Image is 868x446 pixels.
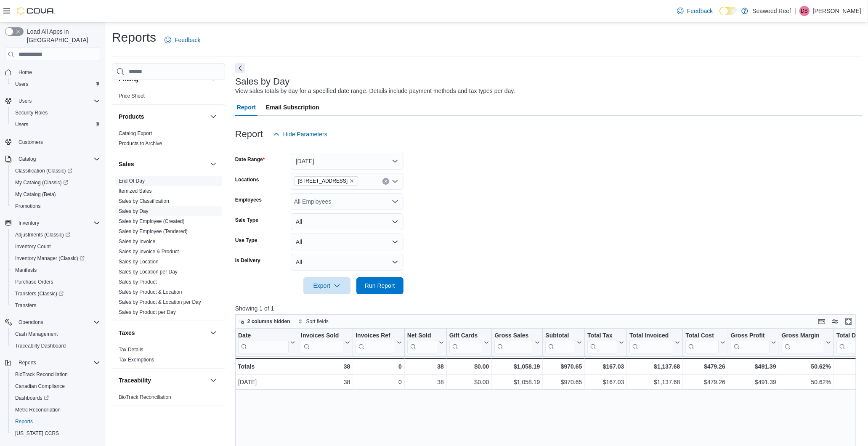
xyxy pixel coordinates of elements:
[15,218,100,228] span: Inventory
[731,332,776,353] button: Gross Profit
[407,377,444,387] div: 38
[494,361,540,372] div: $1,058.19
[15,154,39,164] button: Catalog
[12,265,100,275] span: Manifests
[12,178,72,188] a: My Catalog (Classic)
[119,112,207,121] button: Products
[12,417,100,427] span: Reports
[629,377,680,387] div: $1,137.68
[15,137,46,147] a: Customers
[208,375,218,385] button: Traceability
[844,316,854,327] button: Enter fullscreen
[119,248,179,255] span: Sales by Invoice & Product
[719,7,737,16] input: Dark Mode
[8,200,104,212] button: Promotions
[237,99,256,116] span: Report
[238,361,295,372] div: Totals
[8,188,104,200] button: My Catalog (Beta)
[119,309,176,316] span: Sales by Product per Day
[731,361,776,372] div: $491.39
[449,332,482,340] div: Gift Cards
[119,141,162,146] a: Products to Archive
[295,316,332,327] button: Sort fields
[119,228,188,234] a: Sales by Employee (Tendered)
[119,188,152,194] a: Itemized Sales
[291,254,403,271] button: All
[306,318,329,325] span: Sort fields
[119,289,182,295] span: Sales by Product & Location
[235,156,265,163] label: Date Range
[12,393,52,403] a: Dashboards
[12,277,100,287] span: Purchase Orders
[8,369,104,380] button: BioTrack Reconciliation
[208,111,218,122] button: Products
[629,332,680,353] button: Total Invoiced
[112,128,225,152] div: Products
[291,234,403,250] button: All
[8,416,104,427] button: Reports
[365,281,395,290] span: Run Report
[270,126,331,143] button: Hide Parameters
[15,154,100,164] span: Catalog
[15,81,28,88] span: Users
[12,341,69,351] a: Traceabilty Dashboard
[12,428,62,438] a: [US_STATE] CCRS
[119,299,201,305] span: Sales by Product & Location per Day
[15,279,53,285] span: Purchase Orders
[119,394,171,401] span: BioTrack Reconciliation
[236,316,294,327] button: 2 columns hidden
[494,377,540,387] div: $1,058.19
[19,139,43,146] span: Customers
[112,392,225,406] div: Traceability
[8,288,104,300] a: Transfers (Classic)
[15,218,42,228] button: Inventory
[356,277,403,294] button: Run Report
[15,191,56,198] span: My Catalog (Beta)
[8,252,104,264] a: Inventory Manager (Classic)
[494,332,533,353] div: Gross Sales
[12,79,100,89] span: Users
[2,66,104,78] button: Home
[301,377,350,387] div: 38
[291,153,403,170] button: [DATE]
[12,369,71,380] a: BioTrack Reconciliation
[119,218,185,225] span: Sales by Employee (Created)
[12,381,100,391] span: Canadian Compliance
[2,153,104,165] button: Catalog
[407,332,437,353] div: Net Sold
[19,319,43,326] span: Operations
[15,203,41,210] span: Promotions
[15,317,100,327] span: Operations
[545,332,575,340] div: Subtotal
[15,290,64,297] span: Transfers (Classic)
[8,340,104,352] button: Traceabilty Dashboard
[12,166,76,176] a: Classification (Classic)
[674,3,716,19] a: Feedback
[119,93,145,99] a: Price Sheet
[301,361,350,372] div: 38
[15,418,33,425] span: Reports
[545,377,582,387] div: $970.65
[12,369,100,380] span: BioTrack Reconciliation
[12,417,36,427] a: Reports
[119,329,135,337] h3: Taxes
[298,177,348,185] span: [STREET_ADDRESS]
[407,332,443,353] button: Net Sold
[283,130,327,138] span: Hide Parameters
[12,329,100,339] span: Cash Management
[119,130,152,136] a: Catalog Export
[685,377,725,387] div: $479.26
[15,302,36,309] span: Transfers
[208,328,218,338] button: Taxes
[235,196,262,203] label: Employees
[15,67,35,77] a: Home
[15,406,61,413] span: Metrc Reconciliation
[15,342,66,349] span: Traceabilty Dashboard
[119,269,178,275] a: Sales by Location per Day
[235,176,259,183] label: Locations
[15,96,100,106] span: Users
[119,356,154,363] span: Tax Exemptions
[119,329,207,337] button: Taxes
[112,345,225,368] div: Taxes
